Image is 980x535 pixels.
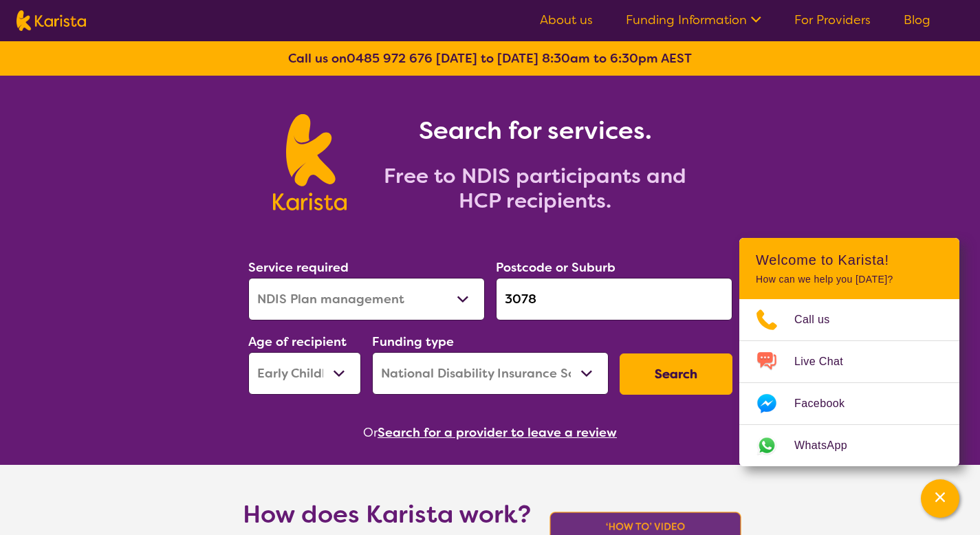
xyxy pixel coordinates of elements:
[496,259,616,276] label: Postcode or Suburb
[904,12,930,28] a: Blog
[363,164,707,213] h2: Free to NDIS participants and HCP recipients.
[248,334,347,350] label: Age of recipient
[794,351,860,372] span: Live Chat
[243,498,532,531] h1: How does Karista work?
[273,114,347,210] img: Karista logo
[496,278,732,320] input: Type
[620,353,732,395] button: Search
[794,393,861,414] span: Facebook
[248,259,349,276] label: Service required
[756,274,943,285] p: How can we help you [DATE]?
[372,334,454,350] label: Funding type
[363,114,707,147] h1: Search for services.
[756,252,943,268] h2: Welcome to Karista!
[739,299,959,466] ul: Choose channel
[288,50,692,67] b: Call us on [DATE] to [DATE] 8:30am to 6:30pm AEST
[626,12,761,28] a: Funding Information
[794,435,864,456] span: WhatsApp
[921,479,959,518] button: Channel Menu
[739,238,959,466] div: Channel Menu
[794,12,871,28] a: For Providers
[378,422,617,443] button: Search for a provider to leave a review
[363,422,378,443] span: Or
[540,12,593,28] a: About us
[347,50,433,67] a: 0485 972 676
[17,10,86,31] img: Karista logo
[794,309,847,330] span: Call us
[739,425,959,466] a: Web link opens in a new tab.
